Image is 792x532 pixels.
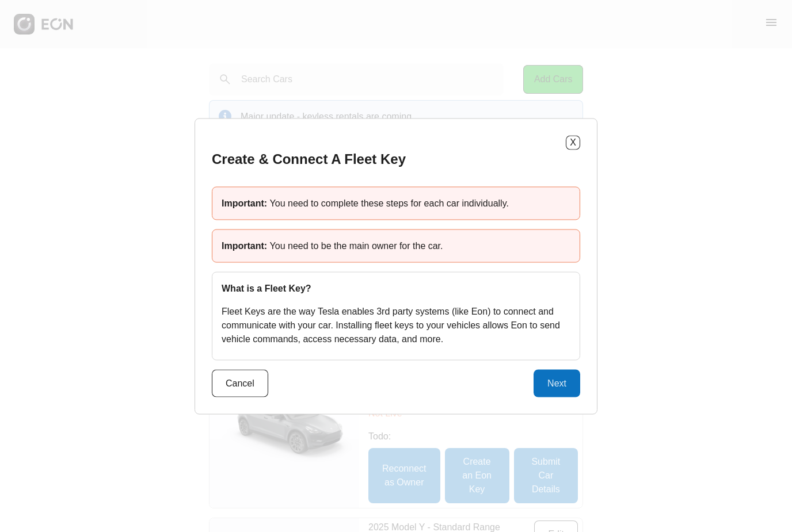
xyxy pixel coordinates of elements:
[212,369,268,397] button: Cancel
[222,240,270,250] span: Important:
[222,281,570,295] h3: What is a Fleet Key?
[270,240,443,250] span: You need to be the main owner for the car.
[222,198,270,208] span: Important:
[222,304,570,346] p: Fleet Keys are the way Tesla enables 3rd party systems (like Eon) to connect and communicate with...
[270,198,509,208] span: You need to complete these steps for each car individually.
[566,135,580,150] button: X
[212,150,406,168] h2: Create & Connect A Fleet Key
[534,369,580,397] button: Next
